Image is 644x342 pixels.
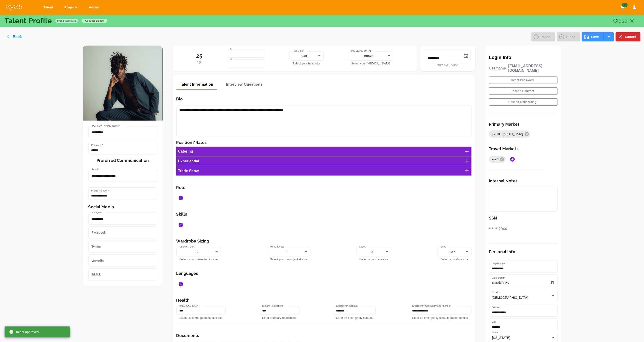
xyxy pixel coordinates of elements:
label: ft. [230,47,232,51]
h6: Languages [176,271,472,276]
p: Username [489,66,506,71]
label: [PERSON_NAME] Name [92,124,120,128]
h6: Trade Show [178,168,199,174]
p: Enter an emergency contact phone number [412,316,468,320]
h6: Internal Notes [489,179,558,184]
label: Emergency Contact Phone Number [412,304,451,308]
label: Hair Color [293,49,304,53]
div: 0 [356,247,391,256]
button: Add Markets [508,155,517,164]
label: Email [92,168,99,171]
div: eye5 [489,156,506,163]
p: Select your shoe size [441,257,468,262]
button: Reset Password [489,77,558,84]
label: Pronouns [91,143,103,147]
a: Talent [41,3,58,12]
h5: 25 [196,53,202,59]
div: Brown [348,51,393,61]
h6: Skills [176,212,472,217]
p: Close [613,17,628,25]
label: [MEDICAL_DATA] [351,49,371,53]
span: 10 [622,3,628,7]
p: Talent Profile [5,17,52,24]
h6: Preferred Communication [97,158,149,163]
label: State [492,331,498,334]
button: Save [582,32,604,41]
button: Add Roles [176,194,185,203]
h6: Travel Markets [489,146,519,151]
h6: Primary Market [489,122,520,127]
p: [EMAIL_ADDRESS][DOMAIN_NAME] [508,64,558,73]
label: Address [492,306,501,309]
img: eye5 [5,4,22,11]
label: Dietary Restrictions [262,304,283,308]
span: contract signed [83,19,105,23]
h6: Bio [176,97,472,102]
label: Emergency Contact [336,304,358,308]
button: select merge strategy [604,32,614,41]
p: Enter a dietary restrictions [262,316,297,320]
h6: Catering [178,148,193,154]
span: eye5 [489,157,501,162]
h6: Personal Info [489,249,558,254]
h6: Documents [176,333,472,338]
label: Gender [492,291,500,294]
label: in. [230,57,233,61]
div: Save [582,32,614,41]
label: Date of Birth [492,276,505,280]
p: Select your dress size [359,257,388,262]
h6: Role [176,185,472,190]
p: Select your unisex t-shirt size [180,257,218,262]
p: Select your mens jacket size [270,257,307,262]
p: Select your hair color [293,61,321,66]
span: Age [197,61,202,64]
span: Profile Approved [55,19,78,23]
label: City [492,320,496,324]
button: Resend Onboarding [489,98,558,106]
div: [DEMOGRAPHIC_DATA] [489,289,557,302]
div: S [176,247,221,256]
label: Dress [359,245,366,248]
label: Phone Number [91,189,109,192]
h6: Experiential [178,158,199,164]
div: Talent approved [9,328,39,336]
span: With eye5 since [437,64,458,67]
label: [MEDICAL_DATA] [180,304,199,308]
button: Notifications [618,3,627,11]
a: Admin [86,3,104,12]
p: Select your [MEDICAL_DATA] [351,61,390,66]
span: [GEOGRAPHIC_DATA] [489,132,526,136]
button: Back [3,32,26,41]
button: Choose date, selected date is Oct 13, 2025 [462,51,471,60]
h6: Position/Rates [176,140,472,145]
h6: Health [176,298,472,303]
div: 0 [267,247,310,256]
button: Close [611,15,640,26]
button: Interview Questions [222,79,266,90]
p: Enter an emergency contact [336,316,373,320]
label: Instagram [92,211,103,214]
button: Add Skills [176,220,185,230]
button: Cancel [616,32,641,41]
button: Talent Information [176,79,217,90]
p: Login Info [489,55,558,60]
label: Legal Name [492,262,505,265]
button: Add Languages [176,280,185,289]
a: Projects [62,3,82,12]
img: Faheem Law [83,46,163,121]
label: Shoe [441,245,446,248]
h6: Wardrobe Sizing [176,239,472,244]
h6: SSN [489,216,558,221]
label: Mens Jacket [270,245,284,248]
div: Black [290,51,324,61]
p: Exam: coconut, peanuts, sea salt [180,316,223,320]
div: [GEOGRAPHIC_DATA] [489,130,531,138]
div: 10.5 [437,247,472,256]
button: Resend Contract [489,87,558,95]
label: Unisex T-shirt [180,245,194,248]
h6: Social Media [88,204,157,209]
